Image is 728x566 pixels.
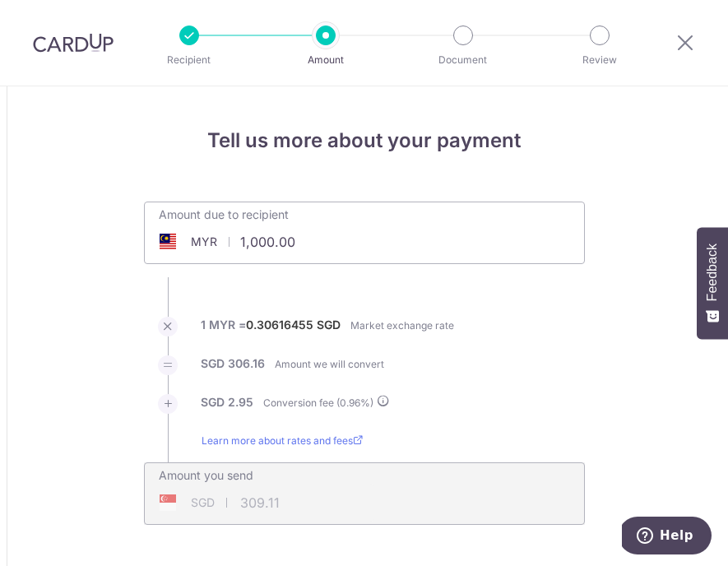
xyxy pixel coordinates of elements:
[417,52,509,68] p: Document
[191,494,215,511] span: SGD
[33,33,114,53] img: CardUp
[144,126,585,155] h4: Tell us more about your payment
[263,394,390,411] label: Conversion fee ( %)
[191,234,217,250] span: MYR
[317,317,341,333] label: SGD
[143,52,235,68] p: Recipient
[201,394,225,411] label: SGD
[554,52,646,68] p: Review
[275,356,384,373] label: Amount we will convert
[201,355,225,372] label: SGD
[705,244,720,301] span: Feedback
[228,394,253,411] label: 2.95
[228,355,265,372] label: 306.16
[280,52,372,68] p: Amount
[350,318,454,334] label: Market exchange rate
[622,517,712,558] iframe: Opens a widget where you can find more information
[246,317,313,333] label: 0.30616455
[159,467,253,484] label: Amount you send
[159,206,289,223] label: Amount due to recipient
[697,227,728,339] button: Feedback - Show survey
[340,397,360,409] span: 0.96
[201,317,341,343] label: 1 MYR =
[202,433,363,462] a: Learn more about rates and fees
